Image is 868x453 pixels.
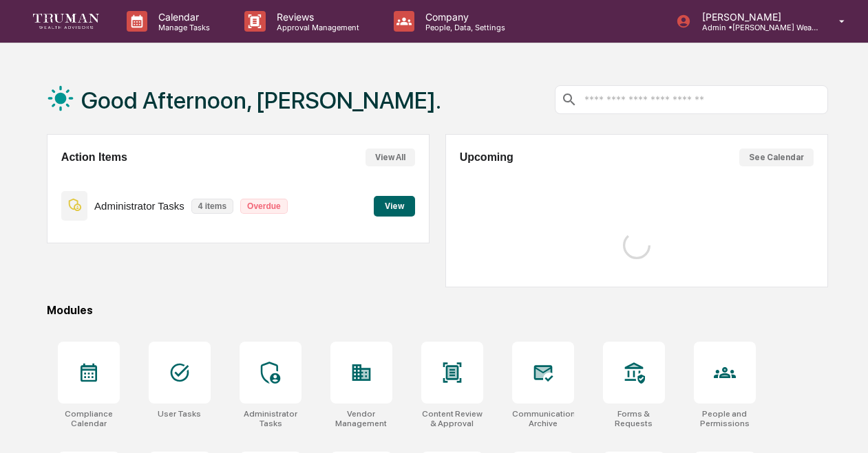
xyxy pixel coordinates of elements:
p: Manage Tasks [147,23,217,32]
button: View [374,196,415,217]
h2: Upcoming [460,151,514,164]
p: People, Data, Settings [414,23,512,32]
img: logo [33,14,99,28]
div: Modules [47,304,828,317]
div: Administrator Tasks [240,409,301,428]
p: Admin • [PERSON_NAME] Wealth [691,23,819,32]
div: Compliance Calendar [58,409,120,428]
p: Calendar [147,11,217,23]
div: Communications Archive [512,409,574,428]
a: View [374,199,415,212]
div: Content Review & Approval [421,409,483,428]
button: View All [366,148,415,166]
button: See Calendar [739,148,814,166]
p: Company [414,11,512,23]
div: User Tasks [158,409,201,419]
div: Forms & Requests [603,409,665,428]
p: Overdue [240,199,288,214]
p: 4 items [191,199,233,214]
div: Vendor Management [330,409,392,428]
p: Approval Management [266,23,366,32]
p: Administrator Tasks [94,200,184,212]
div: People and Permissions [694,409,756,428]
p: [PERSON_NAME] [691,11,819,23]
p: Reviews [266,11,366,23]
h2: Action Items [61,151,127,164]
h1: Good Afternoon, [PERSON_NAME]. [81,87,441,114]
